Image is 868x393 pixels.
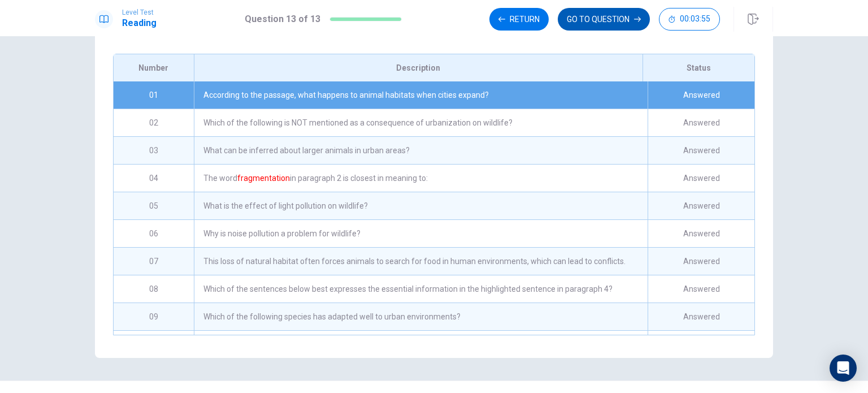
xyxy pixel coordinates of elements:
div: Answered [648,192,754,219]
div: The word in paragraph 2 is closest in meaning to: [194,165,648,192]
div: Answered [648,303,754,330]
div: 07 [114,248,194,275]
div: According to the passage, what happens to animal habitats when cities expand? [194,81,648,109]
div: Answered [648,137,754,164]
h1: Question 13 of 13 [245,12,320,26]
div: Which of the following species has adapted well to urban environments? [194,303,648,330]
div: 10 [114,331,194,358]
div: 05 [114,192,194,219]
div: Answered [648,275,754,303]
div: 06 [114,220,194,247]
h1: Reading [122,16,157,30]
div: Answered [648,109,754,136]
div: Number [114,54,194,81]
div: 01 [114,81,194,109]
div: Answered [648,220,754,247]
div: This loss of natural habitat often forces animals to search for food in human environments, which... [194,248,648,275]
div: 08 [114,275,194,303]
span: Level Test [122,8,157,16]
font: fragmentation [237,174,290,183]
div: Answered [648,248,754,275]
div: Description [194,54,643,81]
div: 09 [114,303,194,330]
div: Why is noise pollution a problem for wildlife? [194,220,648,247]
div: Which of the following is NOT mentioned as a consequence of urbanization on wildlife? [194,109,648,136]
div: What can be inferred about larger animals in urban areas? [194,137,648,164]
div: What is the main purpose of the passage? [194,331,648,358]
div: Which of the sentences below best expresses the essential information in the highlighted sentence... [194,275,648,303]
div: 04 [114,165,194,192]
span: 00:03:55 [680,15,710,24]
div: Answered [648,81,754,109]
div: 03 [114,137,194,164]
div: What is the effect of light pollution on wildlife? [194,192,648,219]
div: Open Intercom Messenger [830,355,857,382]
div: 02 [114,109,194,136]
div: Answered [648,331,754,358]
button: 00:03:55 [659,8,720,31]
div: Status [643,54,754,81]
div: Answered [648,165,754,192]
button: GO TO QUESTION [558,8,650,31]
button: Return [489,8,549,31]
